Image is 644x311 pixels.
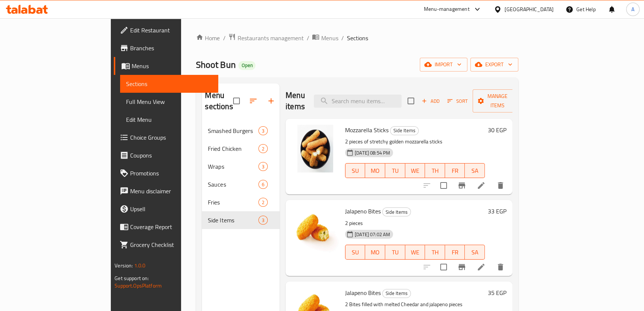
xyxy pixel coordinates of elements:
[208,144,258,153] span: Fried Chicken
[445,95,470,107] button: Sort
[132,61,212,70] span: Menus
[202,158,280,175] div: Wraps3
[477,181,486,190] a: Edit menu item
[428,247,442,258] span: TH
[468,247,482,258] span: SA
[465,245,485,260] button: SA
[505,5,554,13] div: [GEOGRAPHIC_DATA]
[258,126,268,135] div: items
[492,258,509,276] button: delete
[488,125,506,135] h6: 30 EGP
[130,187,212,196] span: Menu disclaimer
[115,281,162,291] a: Support.OpsPlatform
[348,165,362,176] span: SU
[388,165,402,176] span: TU
[345,300,485,309] p: 2 Bites filled with melted Cheedar and jalapeno pieces
[114,57,218,75] a: Menus
[352,231,393,238] span: [DATE] 07:02 AM
[426,60,461,69] span: import
[425,245,445,260] button: TH
[244,92,262,110] span: Sort sections
[208,180,258,189] div: Sauces
[405,245,425,260] button: WE
[208,198,258,207] div: Fries
[259,145,267,152] span: 2
[408,165,422,176] span: WE
[120,93,218,111] a: Full Menu View
[385,163,405,178] button: TU
[419,95,442,107] span: Add item
[259,163,267,170] span: 3
[421,97,441,105] span: Add
[286,90,305,112] h2: Menu items
[114,236,218,254] a: Grocery Checklist
[425,163,445,178] button: TH
[314,95,402,108] input: search
[453,177,471,194] button: Branch-specific-item
[445,163,465,178] button: FR
[312,33,338,43] a: Menus
[202,175,280,193] div: Sauces6
[130,169,212,178] span: Promotions
[130,44,212,53] span: Branches
[258,180,268,189] div: items
[420,58,467,72] button: import
[448,247,462,258] span: FR
[321,34,338,42] span: Menus
[424,5,470,14] div: Menu-management
[445,245,465,260] button: FR
[130,26,212,35] span: Edit Restaurant
[130,240,212,249] span: Grocery Checklist
[208,216,258,225] span: Side Items
[428,165,442,176] span: TH
[436,259,451,275] span: Select to update
[126,115,212,124] span: Edit Menu
[368,247,382,258] span: MO
[115,273,149,283] span: Get support on:
[419,95,442,107] button: Add
[259,127,267,134] span: 3
[205,90,233,112] h2: Menu sections
[345,124,389,136] span: Mozzarella Sticks
[238,61,255,70] div: Open
[442,95,473,107] span: Sort items
[202,119,280,232] nav: Menu sections
[126,97,212,106] span: Full Menu View
[345,287,381,298] span: Jalapeno Bites
[408,247,422,258] span: WE
[258,198,268,207] div: items
[259,181,267,188] span: 6
[202,211,280,229] div: Side Items3
[488,288,506,298] h6: 35 EGP
[388,247,402,258] span: TU
[208,162,258,171] span: Wraps
[130,151,212,160] span: Coupons
[447,97,468,105] span: Sort
[223,34,225,42] li: /
[390,126,419,135] div: Side Items
[390,126,418,135] span: Side Items
[341,34,344,42] li: /
[114,39,218,57] a: Branches
[385,245,405,260] button: TU
[473,89,522,112] button: Manage items
[306,34,309,42] li: /
[368,165,382,176] span: MO
[383,289,410,298] span: Side Items
[134,261,146,270] span: 1.0.0
[114,21,218,39] a: Edit Restaurant
[202,140,280,158] div: Fried Chicken2
[130,204,212,213] span: Upsell
[238,62,255,69] span: Open
[114,146,218,164] a: Coupons
[196,33,518,43] nav: breadcrumb
[114,200,218,218] a: Upsell
[114,182,218,200] a: Menu disclaimer
[202,122,280,140] div: Smashed Burgers3
[348,247,362,258] span: SU
[202,193,280,211] div: Fries2
[114,164,218,182] a: Promotions
[405,163,425,178] button: WE
[114,218,218,236] a: Coverage Report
